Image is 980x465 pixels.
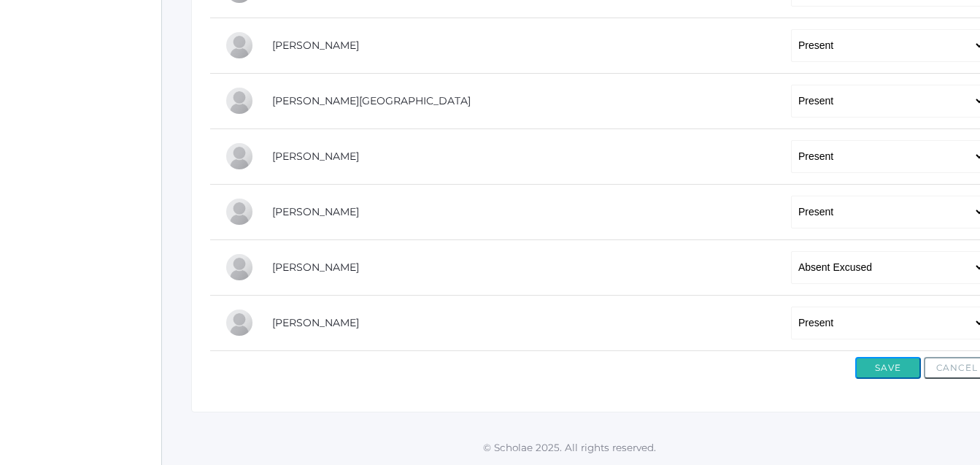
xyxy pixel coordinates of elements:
div: Raelyn Hazen [225,31,254,60]
div: Shelby Hill [225,86,254,115]
a: [PERSON_NAME] [272,316,359,329]
a: [PERSON_NAME] [272,39,359,52]
button: Save [855,357,921,379]
div: Cole Pecor [225,197,254,226]
a: [PERSON_NAME][GEOGRAPHIC_DATA] [272,94,471,107]
a: [PERSON_NAME] [272,150,359,163]
p: © Scholae 2025. All rights reserved. [162,440,977,455]
div: Olivia Puha [225,253,254,282]
div: Payton Paterson [225,142,254,171]
a: [PERSON_NAME] [272,261,359,274]
div: Abby Zylstra [225,308,254,337]
a: [PERSON_NAME] [272,205,359,218]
